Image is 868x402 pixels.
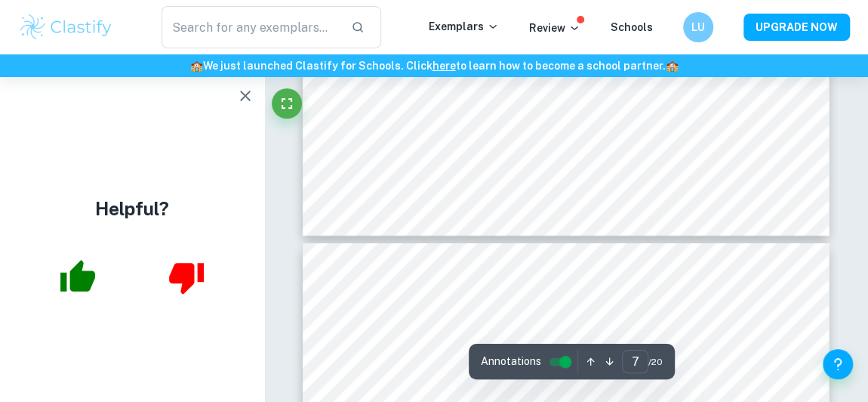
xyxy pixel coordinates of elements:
button: Fullscreen [272,88,302,119]
span: 🏫 [190,60,203,72]
input: Search for any exemplars... [162,6,340,48]
button: LU [683,12,713,42]
h4: Helpful? [95,195,169,222]
span: / 20 [648,355,663,369]
button: Help and Feedback [823,349,853,379]
p: Exemplars [429,18,499,35]
button: UPGRADE NOW [743,14,850,41]
h6: LU [690,19,707,36]
a: here [432,60,456,72]
a: Schools [611,21,653,33]
span: Annotations [481,354,541,370]
p: Review [529,20,580,36]
img: Clastify logo [18,12,114,42]
h6: We just launched Clastify for Schools. Click to learn how to become a school partner. [3,57,865,74]
span: 🏫 [666,60,679,72]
